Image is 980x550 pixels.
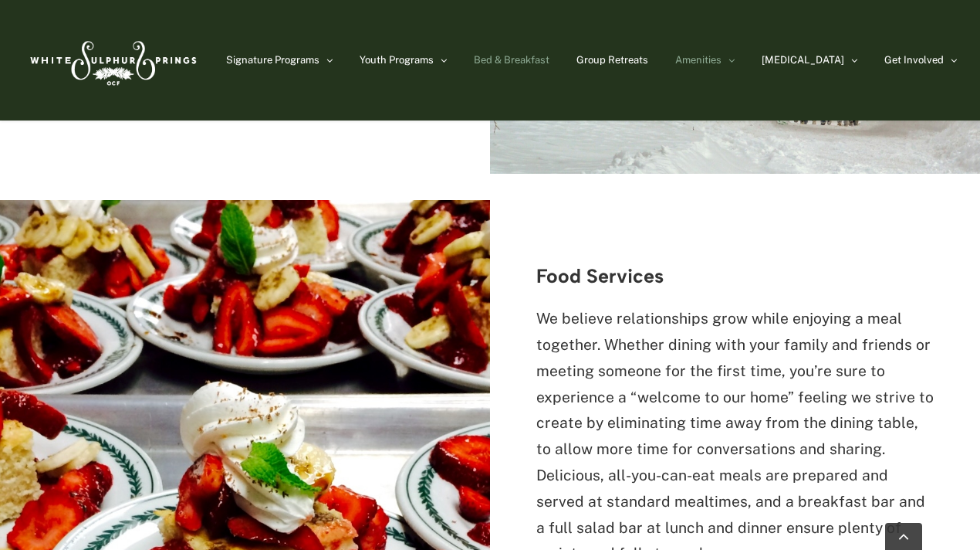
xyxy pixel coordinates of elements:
span: Amenities [675,55,721,65]
span: Signature Programs [226,55,319,65]
span: Group Retreats [576,55,648,65]
span: [MEDICAL_DATA] [762,55,844,65]
img: White Sulphur Springs Logo [23,24,201,97]
h3: Food Services [536,266,934,287]
span: Bed & Breakfast [474,55,549,65]
span: Youth Programs [360,55,434,65]
span: Get Involved [884,55,944,65]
